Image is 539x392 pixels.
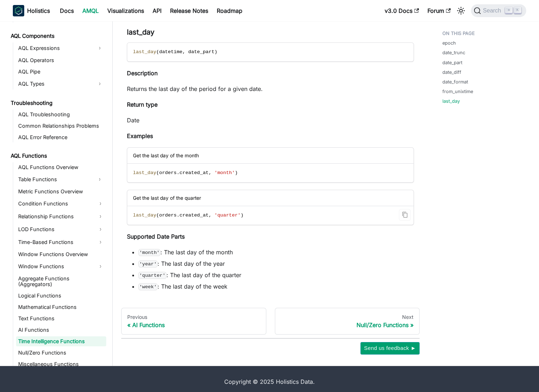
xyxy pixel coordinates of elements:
h3: last_day [127,28,414,37]
a: Relationship Functions [16,211,106,222]
a: Time Intelligence Functions [16,336,106,346]
a: PreviousAI Functions [121,308,266,335]
code: 'week' [138,283,158,290]
a: AI Functions [16,325,106,335]
a: Table Functions [16,174,93,185]
span: orders [159,213,176,218]
a: v3.0 Docs [380,5,423,16]
span: last_day [133,170,156,175]
a: AQL Troubleshooting [16,110,106,119]
a: AMQL [78,5,103,16]
span: ( [156,213,159,218]
span: , [183,49,185,55]
li: : The last day of the month [138,248,414,256]
b: Holistics [27,6,50,15]
span: . [176,170,179,175]
span: last_day [133,49,156,55]
button: Search (Command+K) [471,4,526,17]
a: AQL Types [16,78,93,90]
strong: Supported Date Parts [127,233,185,240]
span: 'month' [214,170,235,175]
a: NextNull/Zero Functions [275,308,420,335]
strong: Description [127,70,158,77]
span: Send us feedback ► [364,343,416,353]
a: Visualizations [103,5,148,16]
span: last_day [133,213,156,218]
a: AQL Functions [9,151,106,161]
li: : The last day of the quarter [138,271,414,279]
a: LOD Functions [16,224,106,235]
a: Docs [56,5,78,16]
strong: Examples [127,132,153,139]
a: epoch [442,40,456,46]
div: AI Functions [127,321,260,329]
p: Returns the last day of the period for a given date. [127,85,414,93]
span: created_at [180,170,209,175]
button: Switch between dark and light mode (currently light mode) [455,5,467,16]
a: Release Notes [166,5,212,16]
a: last_day [442,98,460,105]
code: 'month' [138,249,160,256]
a: Time-Based Functions [16,236,106,248]
span: , [209,170,211,175]
span: ( [156,49,159,55]
span: Search [481,7,505,14]
button: Expand sidebar category 'AQL Types' [93,78,106,90]
a: Aggregate Functions (Aggregators) [16,274,106,289]
a: Roadmap [212,5,247,16]
span: orders [159,170,176,175]
span: ) [214,49,217,55]
a: Miscellaneous Functions [16,359,106,369]
a: Forum [423,5,455,16]
span: . [176,213,179,218]
span: ) [241,213,243,218]
span: 'quarter' [214,213,240,218]
span: datetime [159,49,182,55]
a: date_part [442,59,462,66]
a: date_trunc [442,49,465,56]
span: , [209,213,211,218]
a: HolisticsHolistics [13,5,50,16]
a: Troubleshooting [9,98,106,108]
p: Date [127,116,414,124]
div: Null/Zero Functions [281,321,414,329]
div: Get the last day of the month [127,148,414,164]
a: AQL Components [9,31,106,41]
span: ( [156,170,159,175]
kbd: ⌘ [505,7,512,14]
a: Window Functions [16,261,106,272]
strong: Return type [127,101,158,108]
a: Null/Zero Functions [16,348,106,358]
button: Expand sidebar category 'AQL Expressions' [93,42,106,54]
a: Condition Functions [16,198,106,209]
img: Holistics [13,5,24,16]
kbd: K [514,7,521,14]
a: Window Functions Overview [16,249,106,259]
a: AQL Pipe [16,67,106,77]
li: : The last day of the week [138,282,414,291]
button: Copy code to clipboard [399,209,411,221]
a: Logical Functions [16,291,106,301]
a: API [148,5,166,16]
div: Previous [127,314,260,320]
li: : The last day of the year [138,259,414,268]
span: ) [235,170,238,175]
span: date_part [188,49,214,55]
a: date_diff [442,69,461,76]
a: Metric Functions Overview [16,187,106,197]
div: Copyright © 2025 Holistics Data. [43,377,496,386]
a: Text Functions [16,314,106,324]
a: AQL Expressions [16,42,93,54]
span: created_at [180,213,209,218]
code: 'quarter' [138,272,166,279]
a: date_format [442,78,468,85]
a: from_unixtime [442,88,473,95]
div: Get the last day of the quarter [127,190,414,206]
nav: Docs pages [121,308,420,335]
div: Next [281,314,414,320]
a: Common Relationships Problems [16,121,106,131]
a: AQL Error Reference [16,132,106,142]
button: Send us feedback ► [360,342,420,354]
a: Mathematical Functions [16,302,106,312]
a: AQL Operators [16,55,106,65]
